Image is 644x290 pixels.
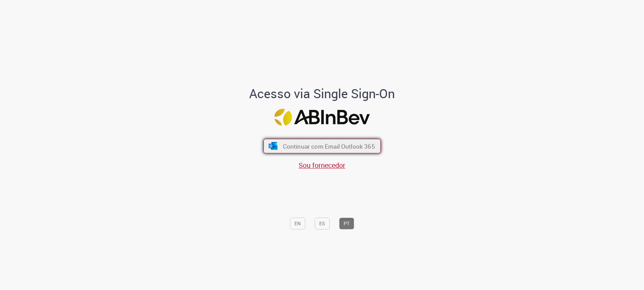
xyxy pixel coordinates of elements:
button: ES [315,218,330,230]
span: Continuar com Email Outlook 365 [283,142,375,150]
button: PT [339,218,354,230]
button: EN [290,218,305,230]
button: ícone Azure/Microsoft 360 Continuar com Email Outlook 365 [263,139,381,154]
h1: Acesso via Single Sign-On [225,87,419,101]
img: Logo ABInBev [274,109,370,126]
a: Sou fornecedor [299,161,345,170]
img: ícone Azure/Microsoft 360 [268,142,278,150]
